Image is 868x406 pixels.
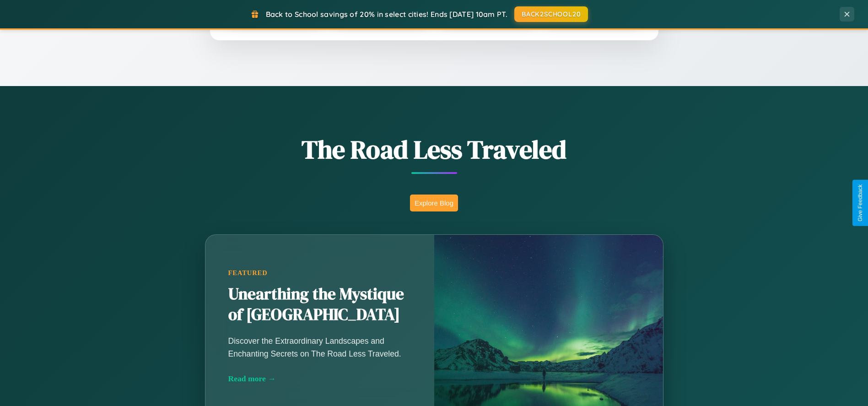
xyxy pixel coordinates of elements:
[410,195,458,211] button: Explore Blog
[266,10,507,19] span: Back to School savings of 20% in select cities! Ends [DATE] 10am PT.
[228,374,411,384] div: Read more →
[160,132,709,167] h1: The Road Less Traveled
[857,184,863,222] div: Give Feedback
[228,335,411,360] p: Discover the Extraordinary Landscapes and Enchanting Secrets on The Road Less Traveled.
[228,269,411,277] div: Featured
[228,284,411,326] h2: Unearthing the Mystique of [GEOGRAPHIC_DATA]
[514,6,588,22] button: BACK2SCHOOL20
